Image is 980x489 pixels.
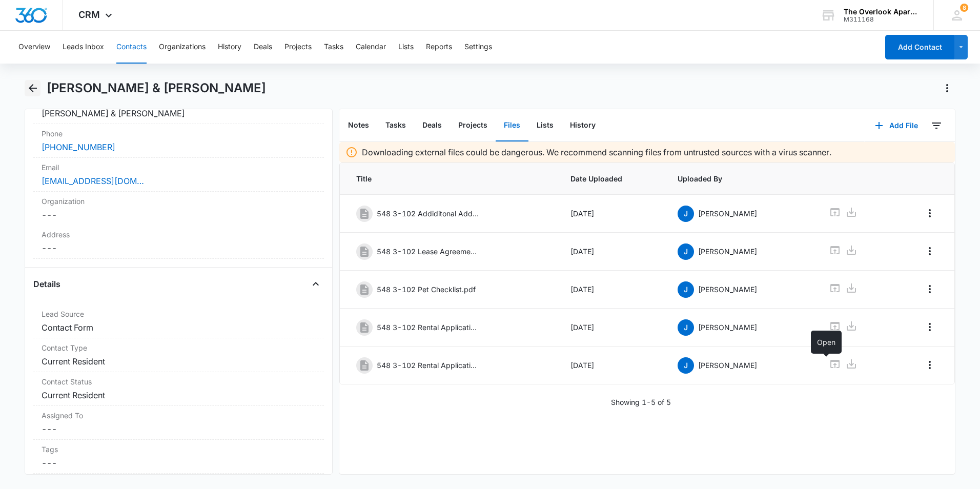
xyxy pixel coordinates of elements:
div: Lead SourceContact Form [33,304,324,338]
label: Tags [42,444,316,455]
span: J [678,243,694,260]
span: Date Uploaded [570,173,653,184]
dd: Contact Form [42,321,316,334]
button: Back [25,80,40,96]
p: Downloading external files could be dangerous. We recommend scanning files from untrusted sources... [362,146,831,158]
span: J [678,319,694,336]
button: Deals [254,31,272,64]
a: [PHONE_NUMBER] [42,141,115,153]
span: J [678,206,694,222]
span: J [678,281,694,298]
div: Contact TypeCurrent Resident [33,338,324,372]
button: Organizations [159,31,206,64]
label: Assigned To [42,410,316,421]
p: 548 3-102 Rental Applications.pdf [377,360,479,371]
p: [PERSON_NAME] [698,246,757,257]
label: Contact Status [42,376,316,387]
div: Phone[PHONE_NUMBER] [33,124,324,158]
div: account name [844,8,918,16]
p: 548 3-102 Lease Agreement.pdf [377,246,479,257]
div: Assigned To--- [33,406,324,440]
span: Uploaded By [678,173,805,184]
button: Calendar [356,31,386,64]
span: Title [356,173,546,184]
label: Contact Type [42,342,316,353]
a: [EMAIL_ADDRESS][DOMAIN_NAME] [42,175,144,187]
h1: [PERSON_NAME] & [PERSON_NAME] [47,80,266,96]
button: Tasks [324,31,343,64]
p: Showing 1-5 of 5 [611,397,671,407]
p: [PERSON_NAME] [698,322,757,333]
button: Add Contact [885,35,954,59]
td: [DATE] [558,195,665,233]
span: 8 [960,4,968,12]
dd: --- [42,457,316,469]
button: Add File [865,113,928,138]
button: History [562,110,604,141]
p: [PERSON_NAME] [698,360,757,371]
button: Overflow Menu [922,243,938,259]
button: Actions [939,80,955,96]
label: Organization [42,196,316,207]
dd: [PERSON_NAME] & [PERSON_NAME] [42,107,316,119]
div: account id [844,16,918,23]
h4: Details [33,278,60,290]
label: Lead Source [42,309,316,319]
div: Email[EMAIL_ADDRESS][DOMAIN_NAME] [33,158,324,192]
button: Close [308,276,324,292]
button: Overview [18,31,50,64]
td: [DATE] [558,271,665,309]
button: Projects [284,31,312,64]
div: notifications count [960,4,968,12]
td: [DATE] [558,347,665,384]
button: Reports [426,31,452,64]
button: Notes [340,110,377,141]
dd: --- [42,242,316,254]
p: 548 3-102 Addiditonal Addendums.pdf [377,208,479,219]
dd: Current Resident [42,389,316,401]
button: Settings [464,31,492,64]
dd: Current Resident [42,355,316,368]
button: Overflow Menu [922,357,938,373]
button: Lists [528,110,562,141]
button: History [218,31,241,64]
div: Open [811,331,842,354]
div: Organization--- [33,192,324,225]
dd: --- [42,209,316,221]
button: Overflow Menu [922,205,938,221]
button: Files [496,110,528,141]
div: Tags--- [33,440,324,474]
button: Overflow Menu [922,319,938,335]
button: Tasks [377,110,414,141]
button: Leads Inbox [63,31,104,64]
dd: --- [42,423,316,435]
button: Projects [450,110,496,141]
span: CRM [78,9,100,20]
div: Address--- [33,225,324,259]
div: Contact StatusCurrent Resident [33,372,324,406]
td: [DATE] [558,309,665,347]
button: Deals [414,110,450,141]
label: Email [42,162,316,173]
label: Address [42,229,316,240]
button: Overflow Menu [922,281,938,297]
span: J [678,357,694,374]
p: 548 3-102 Pet Checklist.pdf [377,284,476,295]
p: [PERSON_NAME] [698,284,757,295]
button: Lists [398,31,414,64]
label: Phone [42,128,316,139]
p: [PERSON_NAME] [698,208,757,219]
button: Contacts [116,31,147,64]
td: [DATE] [558,233,665,271]
button: Filters [928,117,945,134]
p: 548 3-102 Rental Application.pdf [377,322,479,333]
